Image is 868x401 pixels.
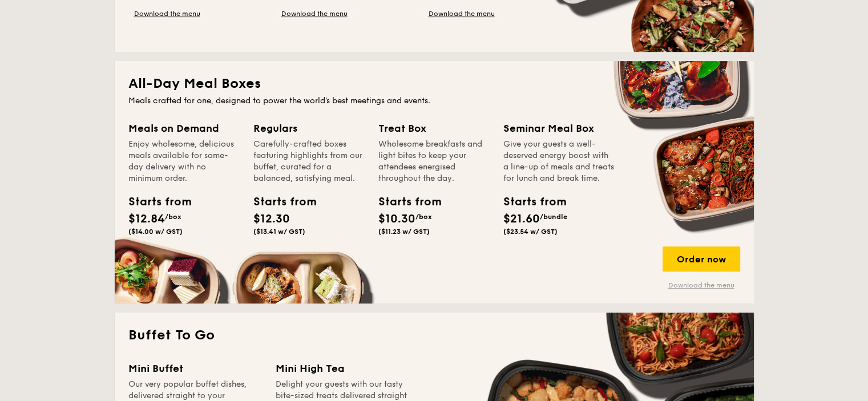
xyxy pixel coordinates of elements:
[128,75,740,93] h2: All-Day Meal Boxes
[540,213,567,221] span: /bundle
[503,228,558,236] span: ($23.54 w/ GST)
[165,213,181,221] span: /box
[503,120,615,136] div: Seminar Meal Box
[423,9,500,18] a: Download the menu
[378,139,490,184] div: Wholesome breakfasts and light bites to keep your attendees energised throughout the day.
[253,139,365,184] div: Carefully-crafted boxes featuring highlights from our buffet, curated for a balanced, satisfying ...
[378,120,490,136] div: Treat Box
[415,213,432,221] span: /box
[378,228,430,236] span: ($11.23 w/ GST)
[503,193,555,210] div: Starts from
[503,139,615,184] div: Give your guests a well-deserved energy boost with a line-up of meals and treats for lunch and br...
[128,326,740,345] h2: Buffet To Go
[128,361,262,376] div: Mini Buffet
[378,212,415,226] span: $10.30
[253,120,365,136] div: Regulars
[378,193,430,210] div: Starts from
[128,120,240,136] div: Meals on Demand
[276,9,353,18] a: Download the menu
[663,281,740,290] a: Download the menu
[128,95,740,107] div: Meals crafted for one, designed to power the world's best meetings and events.
[253,228,305,236] span: ($13.41 w/ GST)
[276,361,409,376] div: Mini High Tea
[128,9,206,18] a: Download the menu
[128,193,180,210] div: Starts from
[128,228,183,236] span: ($14.00 w/ GST)
[253,212,290,226] span: $12.30
[663,246,740,272] div: Order now
[253,193,305,210] div: Starts from
[503,212,540,226] span: $21.60
[128,212,165,226] span: $12.84
[128,139,240,184] div: Enjoy wholesome, delicious meals available for same-day delivery with no minimum order.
